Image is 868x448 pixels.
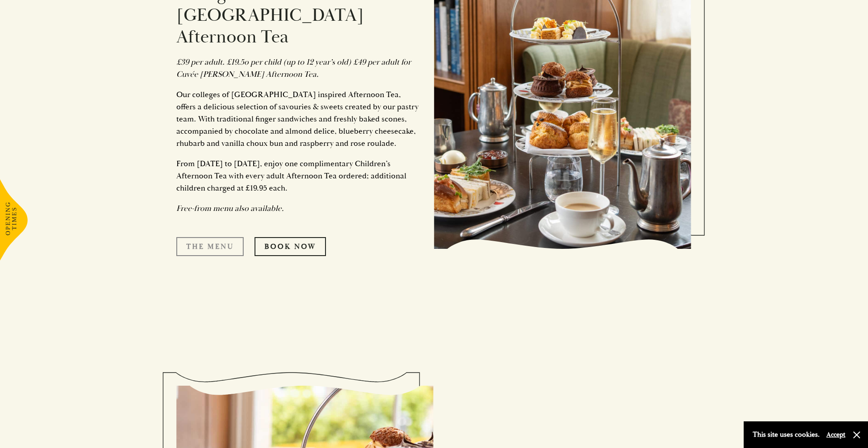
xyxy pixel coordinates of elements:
[753,428,820,441] p: This site uses cookies.
[176,237,244,256] a: The Menu
[176,203,284,214] em: Free-from menu also available.
[176,89,420,149] p: Our colleges of [GEOGRAPHIC_DATA] inspired Afternoon Tea, offers a delicious selection of savouri...
[176,158,420,194] p: From [DATE] to [DATE], enjoy one complimentary Children’s Afternoon Tea with every adult Afternoo...
[176,57,411,79] em: £39 per adult. £19.5o per child (up to 12 year’s old) £49 per adult for Cuvée [PERSON_NAME] After...
[826,430,845,439] button: Accept
[852,430,861,439] button: Close and accept
[255,237,326,256] a: Book Now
